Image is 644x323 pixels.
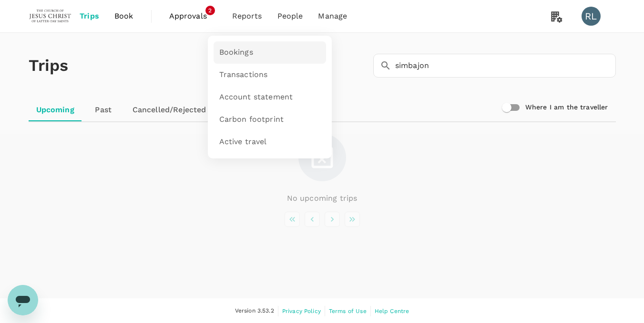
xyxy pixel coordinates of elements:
span: People [277,10,303,22]
span: 2 [205,6,215,15]
span: Privacy Policy [282,308,321,314]
h6: Where I am the traveller [525,102,608,113]
a: Active travel [214,131,326,153]
a: Terms of Use [329,306,367,316]
div: RL [582,7,601,26]
span: Version 3.53.2 [235,306,274,316]
span: Reports [232,10,262,22]
span: Carbon footprint [219,114,284,125]
span: Terms of Use [329,308,367,314]
span: Trips [80,10,99,22]
iframe: Button to launch messaging window [8,285,38,315]
a: Bookings [214,41,326,64]
span: Bookings [219,47,253,58]
a: Transactions [214,64,326,86]
span: Transactions [219,69,268,80]
p: No upcoming trips [287,193,358,204]
img: The Malaysian Church of Jesus Christ of Latter-day Saints [29,6,72,27]
a: Past [82,98,125,121]
span: Book [114,10,133,22]
a: Upcoming [29,98,82,121]
h1: Trips [29,33,69,98]
span: Approvals [169,10,217,22]
span: Account statement [219,92,293,103]
span: Help Centre [375,308,409,314]
a: Carbon footprint [214,108,326,131]
nav: pagination navigation [282,212,362,227]
span: Manage [318,10,347,22]
a: Cancelled/Rejected [125,98,214,121]
a: Account statement [214,86,326,108]
a: Help Centre [375,306,409,316]
input: Search by travellers, trips, or destination, label, team [395,54,616,78]
span: Active travel [219,137,267,147]
a: Privacy Policy [282,306,321,316]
